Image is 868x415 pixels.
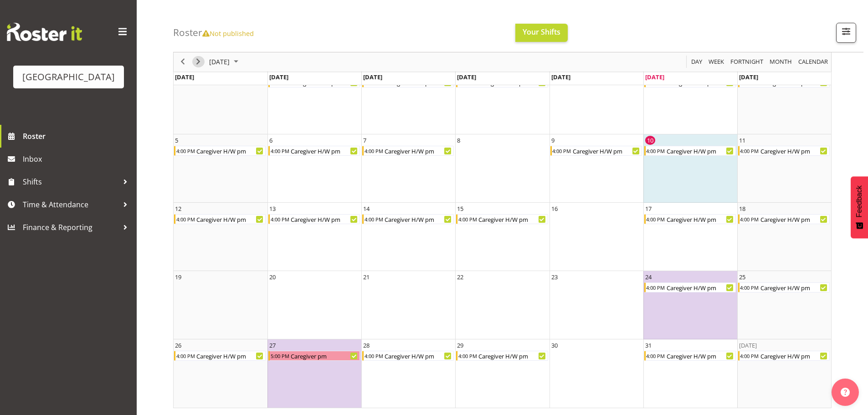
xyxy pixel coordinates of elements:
span: Fortnight [729,56,764,68]
div: Caregiver H/W pm Begin From Monday, October 6, 2025 at 4:00:00 PM GMT+13:00 Ends At Monday, Octob... [268,146,360,156]
div: 26 [175,341,181,350]
div: Caregiver H/W pm [666,215,735,224]
button: Timeline Week [707,56,726,68]
span: [DATE] [208,56,231,68]
div: Caregiver H/W pm [760,283,829,292]
div: 23 [551,272,558,282]
div: Caregiver H/W pm [760,215,829,224]
div: 15 [457,204,463,213]
button: Feedback - Show survey [851,176,868,238]
div: 22 [457,272,463,282]
td: Sunday, October 19, 2025 [174,271,267,339]
td: Wednesday, October 15, 2025 [455,203,549,271]
div: Caregiver H/W pm [384,146,453,155]
div: 4:00 PM [646,351,666,360]
div: 14 [363,204,370,213]
div: Caregiver H/W pm Begin From Saturday, November 1, 2025 at 4:00:00 PM GMT+13:00 Ends At Saturday, ... [738,351,830,361]
td: Tuesday, October 21, 2025 [361,271,455,339]
td: Saturday, October 25, 2025 [737,271,831,339]
div: 4:00 PM [175,215,195,224]
div: 30 [551,341,558,350]
div: Caregiver H/W pm [760,146,829,155]
td: Monday, October 27, 2025 [267,339,361,408]
span: Week [708,56,725,68]
td: Wednesday, October 29, 2025 [455,339,549,408]
div: Caregiver H/W pm Begin From Tuesday, October 28, 2025 at 4:00:00 PM GMT+13:00 Ends At Tuesday, Oc... [362,351,454,361]
button: Timeline Month [768,56,794,68]
div: previous period [175,52,190,72]
span: Day [690,56,703,68]
div: Caregiver pm Begin From Monday, October 27, 2025 at 5:00:00 PM GMT+13:00 Ends At Monday, October ... [268,351,360,361]
td: Tuesday, October 14, 2025 [361,203,455,271]
div: 4:00 PM [175,146,195,155]
div: Caregiver H/W pm [195,215,265,224]
div: 16 [551,204,558,213]
div: 10 [645,136,655,145]
td: Friday, October 31, 2025 [643,339,737,408]
div: 7 [363,136,366,145]
div: 6 [269,136,272,145]
td: Wednesday, October 8, 2025 [455,134,549,203]
div: Caregiver H/W pm Begin From Friday, October 31, 2025 at 4:00:00 PM GMT+13:00 Ends At Friday, Octo... [644,351,736,361]
div: Caregiver H/W pm [384,351,453,360]
td: Monday, October 13, 2025 [267,203,361,271]
div: 12 [175,204,181,213]
div: 4:00 PM [552,146,572,155]
div: Caregiver H/W pm Begin From Wednesday, October 29, 2025 at 4:00:00 PM GMT+13:00 Ends At Wednesday... [456,351,548,361]
div: Caregiver H/W pm Begin From Monday, October 13, 2025 at 4:00:00 PM GMT+13:00 Ends At Monday, Octo... [268,214,360,224]
td: Thursday, October 16, 2025 [550,203,643,271]
div: 27 [269,341,276,350]
td: Sunday, September 28, 2025 [174,66,267,134]
div: Caregiver H/W pm [760,351,829,360]
div: 19 [175,272,181,282]
td: Wednesday, October 22, 2025 [455,271,549,339]
div: 21 [363,272,370,282]
span: [DATE] [175,73,194,81]
button: Next [192,56,205,68]
span: Finance & Reporting [23,220,118,234]
span: [DATE] [551,73,570,81]
div: Caregiver H/W pm Begin From Saturday, October 25, 2025 at 4:00:00 PM GMT+13:00 Ends At Saturday, ... [738,282,830,292]
td: Saturday, October 4, 2025 [737,66,831,134]
span: Not published [202,29,254,38]
div: 24 [645,272,652,282]
td: Tuesday, September 30, 2025 [361,66,455,134]
div: 9 [551,136,555,145]
div: Caregiver H/W pm Begin From Saturday, October 18, 2025 at 4:00:00 PM GMT+13:00 Ends At Saturday, ... [738,214,830,224]
button: Filter Shifts [836,23,856,43]
td: Tuesday, October 7, 2025 [361,134,455,203]
div: 4:00 PM [457,351,478,360]
span: [DATE] [363,73,382,81]
td: Thursday, October 2, 2025 [550,66,643,134]
div: 4:00 PM [457,215,478,224]
div: Caregiver H/W pm Begin From Sunday, October 12, 2025 at 4:00:00 PM GMT+13:00 Ends At Sunday, Octo... [174,214,266,224]
td: Monday, September 29, 2025 [267,66,361,134]
div: Caregiver H/W pm Begin From Sunday, October 5, 2025 at 4:00:00 PM GMT+13:00 Ends At Sunday, Octob... [174,146,266,156]
td: Sunday, October 5, 2025 [174,134,267,203]
div: 20 [269,272,276,282]
button: Fortnight [729,56,765,68]
div: Caregiver H/W pm [195,146,265,155]
div: Caregiver H/W pm [478,351,547,360]
span: Inbox [23,152,132,166]
button: Timeline Day [690,56,704,68]
div: 25 [739,272,745,282]
td: Saturday, October 11, 2025 [737,134,831,203]
div: Caregiver H/W pm Begin From Tuesday, October 7, 2025 at 4:00:00 PM GMT+13:00 Ends At Tuesday, Oct... [362,146,454,156]
div: Caregiver H/W pm Begin From Friday, October 17, 2025 at 4:00:00 PM GMT+13:00 Ends At Friday, Octo... [644,214,736,224]
div: [DATE] [739,341,757,350]
div: 4:00 PM [740,215,760,224]
div: Caregiver H/W pm [666,283,735,292]
div: Caregiver H/W pm [290,215,360,224]
div: Caregiver H/W pm Begin From Friday, October 10, 2025 at 4:00:00 PM GMT+13:00 Ends At Friday, Octo... [644,146,736,156]
div: 4:00 PM [740,351,760,360]
div: 29 [457,341,463,350]
div: 31 [645,341,652,350]
div: Caregiver H/W pm [290,146,360,155]
div: next period [190,52,206,72]
div: Caregiver H/W pm [195,351,265,360]
div: 5 [175,136,178,145]
button: October 2025 [208,56,242,68]
div: October 2025 [206,52,244,72]
div: 17 [645,204,652,213]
